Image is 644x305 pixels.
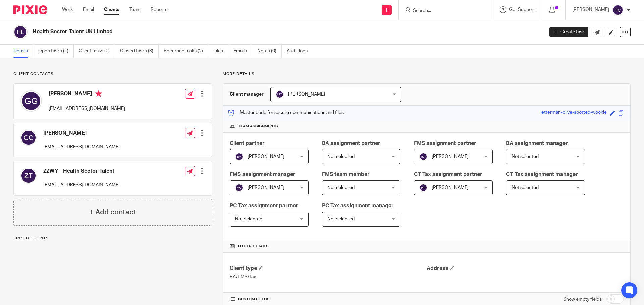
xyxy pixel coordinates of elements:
img: svg%3E [235,153,243,161]
span: [PERSON_NAME] [248,154,284,159]
img: svg%3E [13,25,28,39]
a: Emails [233,45,252,58]
img: svg%3E [612,5,623,15]
p: [EMAIL_ADDRESS][DOMAIN_NAME] [43,182,120,188]
span: Not selected [327,217,355,221]
p: [EMAIL_ADDRESS][DOMAIN_NAME] [49,105,125,112]
img: svg%3E [276,90,284,98]
img: Pixie [13,5,47,14]
span: Team assignments [238,124,278,129]
i: Primary [95,90,102,97]
a: Team [129,6,141,13]
h3: Client manager [230,91,264,98]
span: [PERSON_NAME] [248,185,284,190]
a: Reports [151,6,167,13]
span: BA assignment manager [506,141,568,146]
a: Notes (0) [257,45,282,58]
span: Not selected [327,185,355,190]
a: Work [62,6,73,13]
h4: [PERSON_NAME] [49,90,125,99]
img: svg%3E [235,184,243,192]
span: Not selected [327,154,355,159]
h4: ZZWY - Health Sector Talent [43,168,120,175]
p: BA/FMS/Tax [230,274,427,280]
p: Master code for secure communications and files [228,109,344,116]
input: Search [412,8,473,14]
img: svg%3E [419,184,427,192]
a: Details [13,45,33,58]
p: [PERSON_NAME] [572,6,609,13]
span: Not selected [512,154,539,159]
p: [EMAIL_ADDRESS][DOMAIN_NAME] [43,144,120,150]
label: Show empty fields [563,296,602,303]
span: [PERSON_NAME] [432,185,469,190]
span: CT Tax assignment partner [414,172,482,177]
span: PC Tax assignment manager [322,203,394,208]
a: Audit logs [287,45,313,58]
p: More details [223,71,631,77]
span: BA assignment partner [322,141,380,146]
img: svg%3E [20,168,37,184]
a: Create task [549,27,588,37]
span: Client partner [230,141,265,146]
div: letterman-olive-spotted-wookie [540,109,607,117]
img: svg%3E [20,130,37,146]
h4: [PERSON_NAME] [43,130,120,137]
span: FMS team member [322,172,370,177]
h4: CUSTOM FIELDS [230,297,427,302]
span: FMS assignment partner [414,141,476,146]
h4: Client type [230,265,427,272]
img: svg%3E [20,90,42,112]
p: Linked clients [13,236,212,241]
a: Clients [104,6,119,13]
a: Files [213,45,228,58]
span: PC Tax assignment partner [230,203,298,208]
span: Not selected [512,185,539,190]
p: Client contacts [13,71,212,77]
h2: Health Sector Talent UK Limited [33,28,438,35]
a: Email [83,6,94,13]
a: Open tasks (1) [38,45,74,58]
a: Closed tasks (3) [120,45,159,58]
span: Get Support [509,7,535,12]
span: CT Tax assignment manager [506,172,578,177]
h4: Address [427,265,624,272]
span: Not selected [235,217,262,221]
img: svg%3E [419,153,427,161]
span: Other details [238,244,269,249]
span: [PERSON_NAME] [288,92,325,97]
a: Recurring tasks (2) [164,45,208,58]
span: [PERSON_NAME] [432,154,469,159]
a: Client tasks (0) [79,45,115,58]
span: FMS assignment manager [230,172,296,177]
h4: + Add contact [89,207,136,217]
